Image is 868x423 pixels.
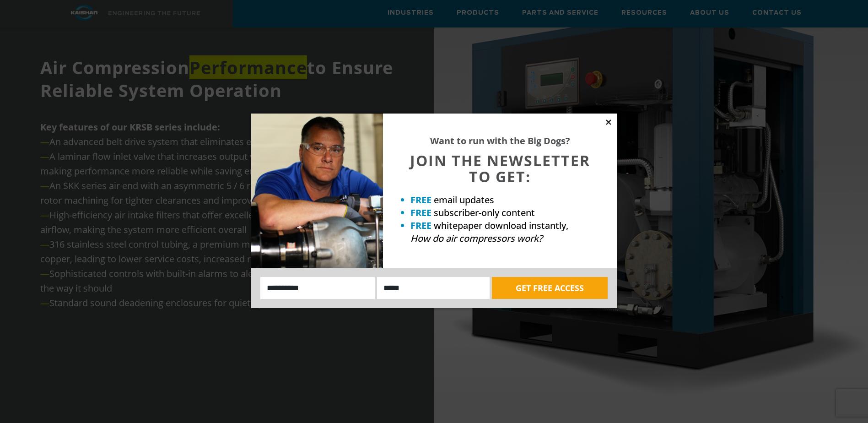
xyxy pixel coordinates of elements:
[604,118,613,126] button: Close
[410,206,431,219] strong: FREE
[434,206,535,219] span: subscriber-only content
[492,277,608,299] button: GET FREE ACCESS
[434,219,568,232] span: whitepaper download instantly,
[410,151,590,186] span: JOIN THE NEWSLETTER TO GET:
[377,277,490,299] input: Email
[434,194,494,206] span: email updates
[410,219,431,232] strong: FREE
[410,232,543,244] em: How do air compressors work?
[260,277,375,299] input: Name:
[410,194,431,206] strong: FREE
[430,135,570,147] strong: Want to run with the Big Dogs?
